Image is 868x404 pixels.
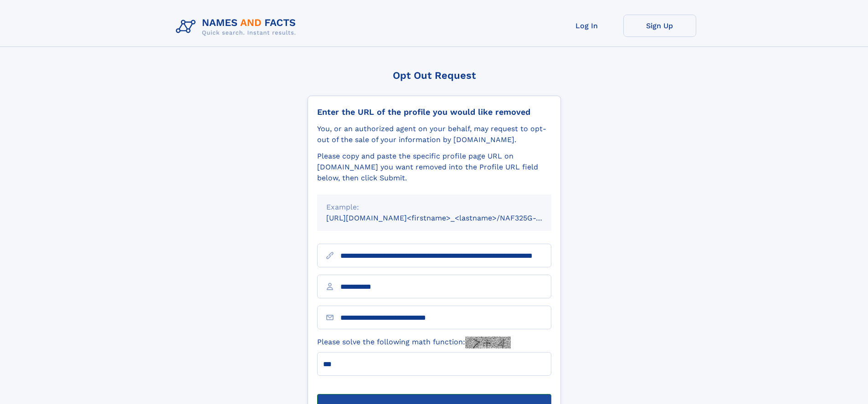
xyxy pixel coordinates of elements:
[317,337,511,348] label: Please solve the following math function:
[317,123,551,145] div: You, or an authorized agent on your behalf, may request to opt-out of the sale of your informatio...
[326,202,542,213] div: Example:
[308,70,561,81] div: Opt Out Request
[326,214,569,222] small: [URL][DOMAIN_NAME]<firstname>_<lastname>/NAF325G-xxxxxxxx
[172,15,303,39] img: Logo Names and Facts
[317,151,551,184] div: Please copy and paste the specific profile page URL on [DOMAIN_NAME] you want removed into the Pr...
[623,15,696,37] a: Sign Up
[317,107,551,117] div: Enter the URL of the profile you would like removed
[550,15,623,37] a: Log In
